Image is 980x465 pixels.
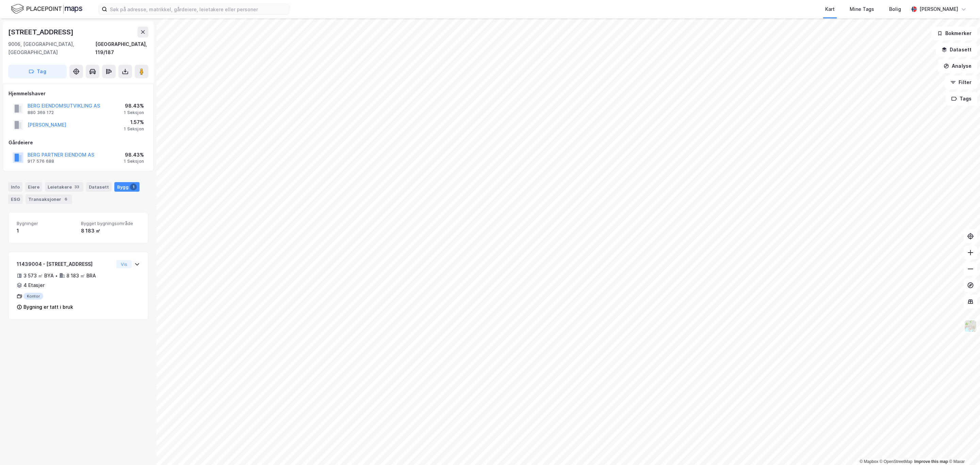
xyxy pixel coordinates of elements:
div: 8 183 ㎡ BRA [66,272,96,280]
div: Gårdeiere [9,139,148,147]
div: [GEOGRAPHIC_DATA], 119/187 [95,40,148,57]
button: Filter [945,76,977,89]
img: Z [964,320,977,333]
div: 98.43% [124,151,144,159]
img: logo.f888ab2527a4732fd821a326f86c7f29.svg [11,3,82,15]
div: 1 Seksjon [124,110,144,115]
div: Eiere [25,182,42,192]
div: Bygning er tatt i bruk [23,303,73,311]
div: Info [8,182,22,192]
button: Bokmerker [931,27,977,40]
div: Hjemmelshaver [9,90,148,98]
div: Kart [825,5,835,13]
div: 917 576 688 [28,159,54,164]
div: 4 Etasjer [23,281,45,289]
div: 8 183 ㎡ [81,227,140,235]
button: Tag [8,65,67,78]
div: 1 Seksjon [124,159,144,164]
button: Datasett [936,43,977,57]
div: ESG [8,194,23,204]
div: 1 [17,227,76,235]
div: 3 573 ㎡ BYA [23,272,54,280]
div: 880 369 172 [28,110,54,115]
a: OpenStreetMap [880,459,913,464]
button: Tags [946,92,977,106]
div: Bolig [889,5,901,13]
a: Improve this map [914,459,948,464]
div: 6 [63,196,69,203]
div: 33 [73,183,81,190]
a: Mapbox [860,459,878,464]
span: Bygninger [17,221,76,226]
div: [PERSON_NAME] [919,5,958,13]
div: Bygg [114,182,140,192]
div: 9006, [GEOGRAPHIC_DATA], [GEOGRAPHIC_DATA] [8,40,95,57]
div: Mine Tags [850,5,874,13]
div: Transaksjoner [26,194,72,204]
div: Datasett [86,182,112,192]
iframe: Chat Widget [946,432,980,465]
button: Analyse [938,59,977,73]
div: Leietakere [45,182,83,192]
div: 11439004 - [STREET_ADDRESS] [17,260,114,268]
input: Søk på adresse, matrikkel, gårdeiere, leietakere eller personer [107,4,289,14]
button: Vis [116,260,132,268]
span: Bygget bygningsområde [81,221,140,226]
div: 1 [130,183,137,190]
div: 98.43% [124,102,144,110]
div: [STREET_ADDRESS] [8,27,75,37]
div: 1.57% [124,118,144,126]
div: • [55,273,58,278]
div: 1 Seksjon [124,126,144,132]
